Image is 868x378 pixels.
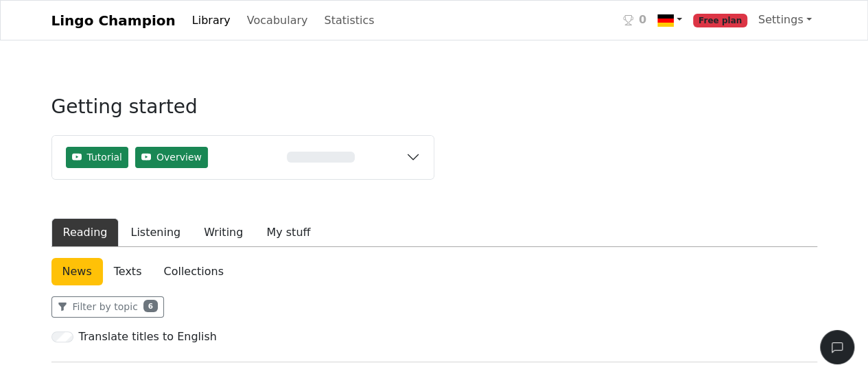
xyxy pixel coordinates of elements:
[103,258,153,285] a: Texts
[51,7,176,34] a: Lingo Champion
[255,218,322,247] button: My stuff
[618,6,652,34] a: 0
[152,258,234,285] a: Collections
[156,150,202,165] span: Overview
[639,12,646,28] span: 0
[79,330,217,343] h6: Translate titles to English
[192,218,255,247] button: Writing
[143,300,158,312] span: 6
[688,6,753,34] a: Free plan
[87,150,122,165] span: Tutorial
[657,12,674,29] img: de.svg
[51,296,164,318] button: Filter by topic6
[318,7,379,34] a: Statistics
[66,147,128,168] button: Tutorial
[119,218,192,247] button: Listening
[693,14,747,27] span: Free plan
[753,6,817,34] a: Settings
[51,218,119,247] button: Reading
[187,7,236,34] a: Library
[51,258,103,285] a: News
[135,147,208,168] button: Overview
[242,7,314,34] a: Vocabulary
[51,95,434,130] h3: Getting started
[52,136,434,179] button: TutorialOverview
